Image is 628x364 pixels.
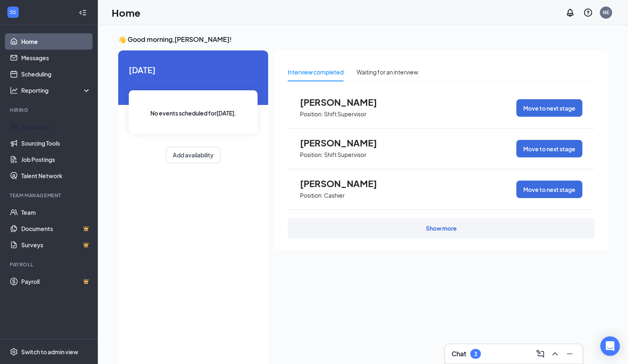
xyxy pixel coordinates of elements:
a: SurveysCrown [21,237,91,253]
div: Team Management [10,192,89,199]
svg: Settings [10,348,18,356]
div: Hiring [10,107,89,113]
svg: Minimize [565,349,575,359]
a: Home [21,33,91,50]
div: Reporting [21,86,91,94]
button: Move to next stage [516,140,582,157]
p: Position: [300,110,323,118]
button: ChevronUp [549,347,562,360]
button: ComposeMessage [534,347,547,360]
a: Applicants [21,119,91,135]
div: Show more [426,224,457,232]
svg: QuestionInfo [583,8,593,17]
div: Open Intercom Messenger [600,336,620,356]
svg: Analysis [10,86,18,94]
div: Switch to admin view [21,348,78,356]
span: No events scheduled for [DATE] . [150,109,236,118]
span: [PERSON_NAME] [300,137,390,148]
a: Sourcing Tools [21,135,91,151]
p: Shift Supervisor [324,110,366,118]
svg: ComposeMessage [535,349,545,359]
a: Job Postings [21,151,91,168]
p: Shift Supervisor [324,151,366,159]
div: 3 [474,351,477,357]
button: Move to next stage [516,181,582,198]
h3: Chat [452,349,466,358]
svg: ChevronUp [550,349,560,359]
a: DocumentsCrown [21,220,91,237]
svg: WorkstreamLogo [9,8,17,16]
span: [PERSON_NAME] [300,178,390,189]
a: Talent Network [21,168,91,184]
p: Position: [300,192,323,199]
div: Interview completed [288,68,344,76]
p: Cashier [324,192,345,199]
h1: Home [112,6,141,20]
button: Add availability [166,147,220,163]
h3: 👋 Good morning, [PERSON_NAME] ! [118,35,608,44]
div: Waiting for an interview [357,68,418,76]
svg: Notifications [565,8,575,17]
a: Team [21,204,91,220]
p: Position: [300,151,323,159]
a: Scheduling [21,66,91,82]
span: [PERSON_NAME] [300,97,390,107]
a: PayrollCrown [21,273,91,290]
a: Messages [21,50,91,66]
button: Move to next stage [516,99,582,117]
div: Payroll [10,261,89,268]
button: Minimize [563,347,576,360]
span: [DATE] [129,63,258,76]
div: NE [603,9,609,16]
svg: Collapse [79,9,87,17]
